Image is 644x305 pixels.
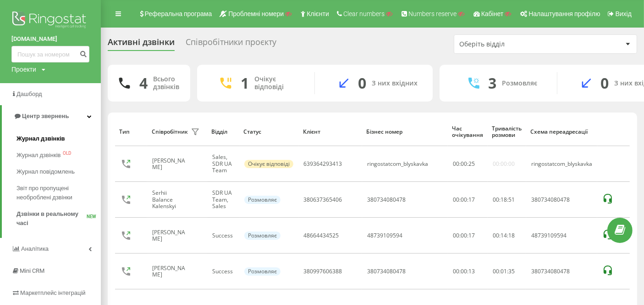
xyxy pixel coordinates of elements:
[600,74,609,92] div: 0
[367,232,402,239] div: 48739109594
[461,160,467,168] span: 00
[481,10,504,17] span: Кабінет
[408,10,457,17] span: Numbers reserve
[17,90,42,97] span: Дашборд
[20,289,86,296] span: Маркетплейс інтеграцій
[453,161,475,167] div: : :
[468,160,475,168] span: 25
[212,154,234,174] div: Sales, SDR UA Team
[22,113,69,119] span: Центр звернень
[502,79,538,87] div: Розмовляє
[152,190,188,209] div: Serhii Balance Kalenskyi
[531,232,592,239] div: 48739109594
[307,10,329,17] span: Клієнти
[343,10,385,17] span: Clear numbers
[531,161,592,167] div: ringostatcom_blyskavka
[372,79,418,87] div: З них вхідних
[17,151,61,160] span: Журнал дзвінків
[453,197,483,203] div: 00:00:17
[528,10,600,17] span: Налаштування профілю
[17,147,101,164] a: Журнал дзвінківOLD
[11,65,36,74] div: Проекти
[453,232,483,239] div: 00:00:17
[152,158,188,171] div: [PERSON_NAME]
[17,164,101,180] a: Журнал повідомлень
[212,190,234,209] div: SDR UA Team, Sales
[501,196,507,203] span: 18
[17,130,101,147] a: Журнал дзвінків
[244,160,293,168] div: Очікує відповіді
[186,37,276,51] div: Співробітники проєкту
[244,267,281,276] div: Розмовляє
[493,232,499,239] span: 00
[108,37,175,51] div: Активні дзвінки
[17,206,101,232] a: Дзвінки в реальному часіNEW
[616,10,632,17] span: Вихід
[21,245,49,252] span: Аналiтика
[244,196,281,204] div: Розмовляє
[17,209,87,228] span: Дзвінки в реальному часі
[228,10,284,17] span: Проблемні номери
[254,75,301,91] div: Очікує відповіді
[11,34,89,44] a: [DOMAIN_NAME]
[493,232,515,239] div: : :
[243,129,294,135] div: Статус
[367,197,406,203] div: 380734080478
[17,134,65,143] span: Журнал дзвінків
[303,268,342,275] div: 380997606388
[453,160,459,168] span: 00
[501,232,507,239] span: 14
[501,267,507,275] span: 01
[367,161,428,167] div: ringostatcom_blyskavka
[358,74,366,92] div: 0
[153,75,179,91] div: Всього дзвінків
[119,129,143,135] div: Тип
[508,232,515,239] span: 18
[244,232,281,240] div: Розмовляє
[303,197,342,203] div: 380637365406
[493,268,515,275] div: : :
[459,40,569,48] div: Оберіть відділ
[493,196,499,203] span: 00
[20,267,44,274] span: Mini CRM
[17,167,75,176] span: Журнал повідомлень
[11,46,89,62] input: Пошук за номером
[212,268,234,275] div: Success
[366,129,443,135] div: Бізнес номер
[367,268,406,275] div: 380734080478
[493,161,515,167] div: 00:00:00
[303,232,339,239] div: 48664434525
[152,265,188,278] div: [PERSON_NAME]
[17,184,96,202] span: Звіт про пропущені необроблені дзвінки
[139,74,148,92] div: 4
[2,105,101,127] a: Центр звернень
[531,268,592,275] div: 380734080478
[211,129,235,135] div: Відділ
[152,229,188,243] div: [PERSON_NAME]
[489,74,497,92] div: 3
[11,9,89,32] img: Ringostat logo
[303,161,342,167] div: 639364293413
[152,129,188,135] div: Співробітник
[241,74,249,92] div: 1
[531,129,593,135] div: Схема переадресації
[17,180,101,206] a: Звіт про пропущені необроблені дзвінки
[492,125,522,139] div: Тривалість розмови
[493,197,515,203] div: : :
[531,197,592,203] div: 380734080478
[508,267,515,275] span: 35
[493,267,499,275] span: 00
[452,125,483,139] div: Час очікування
[303,129,358,135] div: Клієнт
[453,268,483,275] div: 00:00:13
[145,10,212,17] span: Реферальна програма
[508,196,515,203] span: 51
[212,232,234,239] div: Success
